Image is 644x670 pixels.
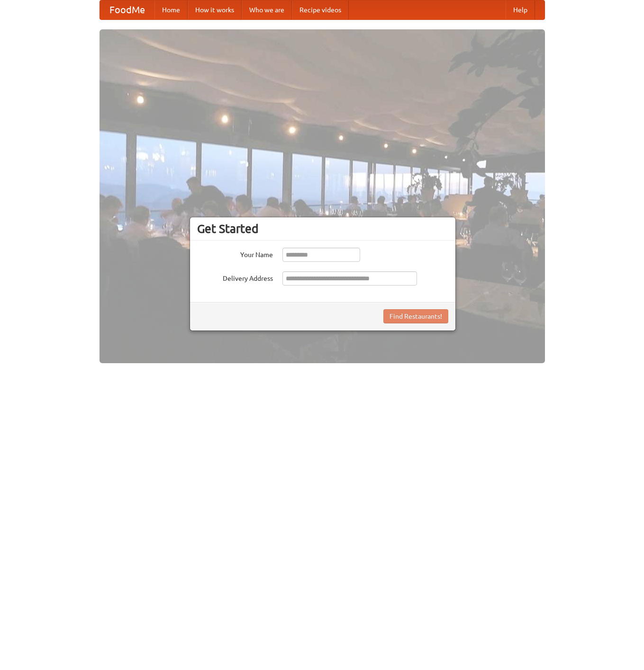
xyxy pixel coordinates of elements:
[197,248,273,259] label: Your Name
[188,0,242,19] a: How it works
[242,0,292,19] a: Who we are
[154,0,188,19] a: Home
[506,0,535,19] a: Help
[292,0,349,19] a: Recipe videos
[197,222,448,236] h3: Get Started
[383,309,448,323] button: Find Restaurants!
[100,0,154,19] a: FoodMe
[197,271,273,283] label: Delivery Address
